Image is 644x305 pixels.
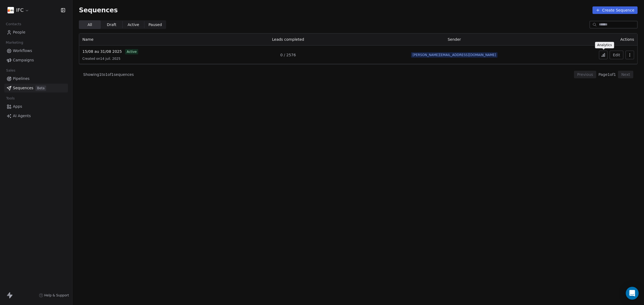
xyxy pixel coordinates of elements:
span: AI Agents [13,113,31,119]
span: Paused [148,22,162,28]
span: Name [82,37,93,42]
span: Draft [107,22,116,28]
span: People [13,29,25,35]
a: Campaigns [4,56,68,65]
span: Page 1 of 1 [598,72,616,77]
span: active [125,49,138,54]
span: Pipelines [13,76,30,81]
span: Showing 1 to 1 of 1 sequences [83,72,134,77]
button: Next [618,71,633,78]
span: Beta [35,85,46,91]
span: Apps [13,104,22,109]
span: Sales [4,66,18,75]
div: Open Intercom Messenger [626,287,639,300]
a: SequencesBeta [4,84,68,92]
button: IFC [6,6,30,15]
button: Previous [574,71,596,78]
span: Campaigns [13,57,34,63]
span: Workflows [13,48,32,54]
span: [PERSON_NAME][EMAIL_ADDRESS][DOMAIN_NAME] [411,52,498,58]
span: Active [127,22,139,28]
span: Actions [620,37,634,42]
span: Sender [448,37,461,42]
p: Analytics [597,43,612,47]
button: Create Sequence [592,6,638,14]
img: IMG_3414.png [8,7,14,13]
span: 15/08 au 31/08 2025 [82,49,122,54]
span: Sequences [13,85,33,91]
a: Pipelines [4,74,68,83]
a: Workflows [4,46,68,55]
span: Created on 14 juil. 2025 [82,57,120,61]
a: Help & Support [39,293,69,297]
span: Leads completed [272,37,304,42]
a: Apps [4,102,68,111]
span: 0 / 2576 [280,52,296,58]
span: IFC [16,7,24,14]
a: AI Agents [4,111,68,120]
span: Sequences [79,6,118,14]
a: 15/08 au 31/08 2025 [82,49,122,54]
span: Contacts [3,20,24,28]
button: Edit [610,51,623,59]
span: Tools [4,94,17,102]
span: Marketing [3,39,25,47]
a: People [4,28,68,37]
span: Help & Support [44,293,69,297]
